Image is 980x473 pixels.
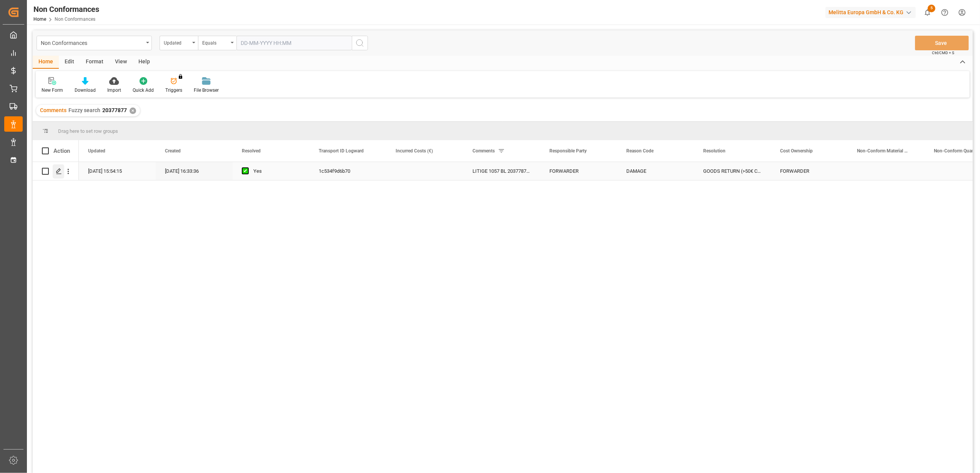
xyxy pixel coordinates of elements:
[37,36,152,50] button: open menu
[540,162,617,180] div: FORWARDER
[463,162,540,180] div: LITIGE 1057 BL 20377877 Refusé pour avarie // BE 682 Emballage changé et remis en stock
[33,3,99,15] div: Non Conformances
[919,4,936,21] button: show 5 new notifications
[352,36,368,50] button: search button
[617,162,694,180] div: DAMAGE
[41,38,143,47] div: Non Conformances
[88,148,105,154] span: Updated
[109,56,133,69] div: View
[59,56,80,69] div: Edit
[33,17,46,22] a: Home
[202,38,228,46] div: Equals
[253,162,300,180] div: Yes
[80,56,109,69] div: Format
[53,147,70,154] div: Action
[932,50,954,56] span: Ctrl/CMD + S
[915,36,969,50] button: Save
[703,148,725,154] span: Resolution
[771,162,848,180] div: FORWARDER
[825,7,916,18] div: Melitta Europa GmbH & Co. KG
[194,87,219,94] div: File Browser
[242,148,261,154] span: Resolved
[165,148,181,154] span: Created
[58,128,118,134] span: Drag here to set row groups
[198,36,236,50] button: open menu
[156,162,233,180] div: [DATE] 16:33:36
[40,107,67,113] span: Comments
[825,5,919,20] button: Melitta Europa GmbH & Co. KG
[164,38,190,46] div: Updated
[160,36,198,50] button: open menu
[936,4,953,21] button: Help Center
[928,5,935,12] span: 5
[396,148,433,154] span: Incurred Costs (€)
[130,107,136,114] div: ✕
[42,87,63,94] div: New Form
[549,148,587,154] span: Responsible Party
[694,162,771,180] div: GOODS RETURN (>50€ CREDIT NOTE)
[780,148,813,154] span: Cost Ownership
[107,87,121,94] div: Import
[473,148,495,154] span: Comments
[319,148,364,154] span: Transport ID Logward
[133,56,156,69] div: Help
[33,162,79,180] div: Press SPACE to select this row.
[75,87,96,94] div: Download
[309,162,386,180] div: 1c534f9d6b70
[79,162,156,180] div: [DATE] 15:54:15
[33,56,59,69] div: Home
[236,36,352,50] input: DD-MM-YYYY HH:MM
[857,148,908,154] span: Non-Conform Material (Code)
[102,107,127,113] span: 20377877
[68,107,100,113] span: Fuzzy search
[626,148,654,154] span: Reason Code
[133,87,154,94] div: Quick Add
